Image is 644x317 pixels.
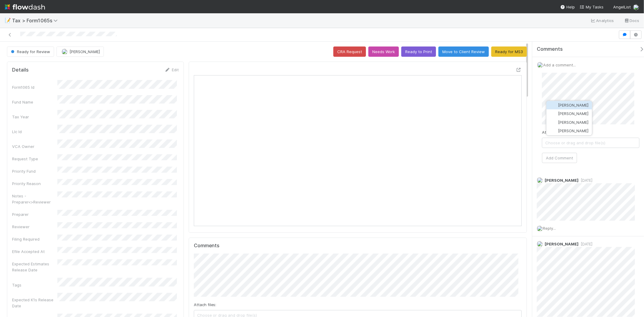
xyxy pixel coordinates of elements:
[543,62,576,67] span: Add a comment...
[438,46,489,57] button: Move to Client Review
[545,242,578,246] span: [PERSON_NAME]
[537,226,543,232] img: avatar_66854b90-094e-431f-b713-6ac88429a2b8.png
[580,4,604,10] a: My Tasks
[12,114,57,120] div: Tax Year
[613,5,631,9] span: AngelList
[537,177,543,183] img: avatar_66854b90-094e-431f-b713-6ac88429a2b8.png
[542,138,639,148] span: Choose or drag and drop file(s)
[558,111,588,116] span: [PERSON_NAME]
[69,49,100,54] span: [PERSON_NAME]
[546,118,592,126] button: [PERSON_NAME]
[12,224,57,230] div: Reviewer
[62,49,68,55] img: avatar_66854b90-094e-431f-b713-6ac88429a2b8.png
[368,46,399,57] button: Needs Work
[558,103,588,107] span: [PERSON_NAME]
[537,62,543,68] img: avatar_66854b90-094e-431f-b713-6ac88429a2b8.png
[5,18,11,23] span: 📝
[558,129,588,133] span: [PERSON_NAME]
[12,84,57,90] div: Form1065 Id
[580,5,604,9] span: My Tasks
[12,261,57,273] div: Expected Estimates Release Date
[12,156,57,162] div: Request Type
[12,282,57,288] div: Tags
[546,110,592,118] button: [PERSON_NAME]
[12,67,29,73] h5: Details
[545,178,578,183] span: [PERSON_NAME]
[624,17,639,24] a: Docs
[491,46,527,57] button: Ready for MS3
[537,241,543,247] img: avatar_66854b90-094e-431f-b713-6ac88429a2b8.png
[165,67,179,72] a: Edit
[578,178,592,183] span: [DATE]
[550,111,556,117] img: avatar_e764f80f-affb-48ed-b536-deace7b998a7.png
[12,99,57,105] div: Fund Name
[12,211,57,217] div: Preparer
[543,226,556,231] span: Reply...
[590,17,614,24] a: Analytics
[578,242,592,246] span: [DATE]
[12,193,57,205] div: Notes - Preparer<>Reviewer
[401,46,436,57] button: Ready to Print
[12,168,57,174] div: Priority Fund
[12,181,57,187] div: Priority Reason
[542,153,577,163] button: Add Comment
[194,243,522,249] h5: Comments
[546,101,592,109] button: [PERSON_NAME]
[558,120,588,125] span: [PERSON_NAME]
[537,46,563,52] span: Comments
[550,120,556,126] img: avatar_1cceb0af-a10b-4354-bea8-7d06449b9c17.png
[560,4,575,10] div: Help
[194,302,216,308] label: Attach files:
[12,129,57,135] div: Llc Id
[12,248,57,255] div: Efile Accepted At
[5,2,45,12] img: logo-inverted-e16ddd16eac7371096b0.svg
[542,129,565,135] label: Attach files:
[550,102,556,108] img: avatar_37569647-1c78-4889-accf-88c08d42a236.png
[12,236,57,242] div: Filing Required
[12,18,61,24] span: Tax > Form1065s
[546,127,592,135] button: [PERSON_NAME]
[56,46,104,57] button: [PERSON_NAME]
[633,4,639,10] img: avatar_66854b90-094e-431f-b713-6ac88429a2b8.png
[333,46,366,57] button: CRA Request
[12,143,57,149] div: VCA Owner
[12,297,57,309] div: Expected K1s Release Date
[550,128,556,134] img: avatar_51d3a7df-1bfa-4572-86d7-27695b6e91a1.png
